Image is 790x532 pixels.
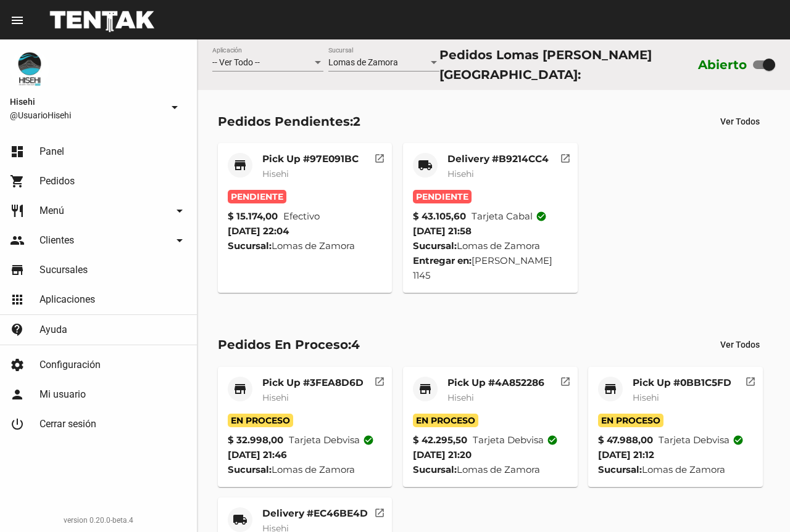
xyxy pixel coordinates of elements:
mat-card-title: Pick Up #3FEA8D6D [262,377,364,389]
span: Pendiente [413,190,472,203]
div: Lomas de Zamora [413,462,568,477]
span: Clientes [39,234,74,247]
mat-icon: contact_support [10,322,25,337]
div: Pedidos Lomas [PERSON_NAME][GEOGRAPHIC_DATA]: [439,45,692,84]
mat-icon: open_in_new [560,151,571,162]
strong: $ 47.988,00 [598,433,653,448]
mat-icon: open_in_new [374,151,385,162]
span: Hisehi [633,392,659,403]
mat-icon: people [10,233,25,248]
mat-icon: settings [10,358,25,372]
mat-icon: dashboard [10,144,25,159]
mat-icon: local_shipping [233,512,247,527]
mat-icon: shopping_cart [10,174,25,189]
div: Pedidos En Proceso: [218,335,360,354]
iframe: chat widget [738,483,778,520]
div: Lomas de Zamora [413,239,568,253]
span: Pedidos [39,175,75,187]
span: Hisehi [262,392,289,403]
span: Hisehi [262,168,289,179]
mat-icon: check_circle [733,435,744,446]
mat-icon: check_circle [547,435,558,446]
mat-icon: arrow_drop_down [167,100,182,115]
span: En Proceso [413,414,478,427]
mat-icon: arrow_drop_down [172,233,187,248]
span: [DATE] 21:46 [228,449,287,460]
span: [DATE] 22:04 [228,225,289,237]
span: [DATE] 21:20 [413,449,472,460]
span: Ver Todos [720,340,760,350]
span: 2 [353,114,360,129]
div: Lomas de Zamora [598,462,753,477]
div: version 0.20.0-beta.4 [10,514,187,526]
div: Lomas de Zamora [228,239,383,253]
mat-icon: store [603,382,618,396]
span: Tarjeta debvisa [473,433,558,448]
mat-icon: store [233,382,247,396]
span: Tarjeta debvisa [659,433,744,448]
span: En Proceso [598,414,663,427]
span: Ayuda [39,324,67,336]
span: Menú [39,205,64,217]
button: Ver Todos [710,334,770,356]
span: Mi usuario [39,388,86,401]
mat-card-title: Pick Up #0BB1C5FD [633,377,731,389]
mat-card-title: Delivery #B9214CC4 [447,153,549,165]
mat-icon: open_in_new [745,374,756,385]
mat-icon: check_circle [363,435,374,446]
span: 4 [351,337,360,352]
strong: $ 43.105,60 [413,209,466,224]
mat-icon: power_settings_new [10,417,25,432]
span: Panel [39,145,64,158]
span: Tarjeta cabal [472,209,547,224]
mat-icon: check_circle [536,211,547,222]
span: En Proceso [228,414,293,427]
strong: Sucursal: [598,464,642,475]
div: Lomas de Zamora [228,462,383,477]
mat-icon: local_shipping [418,158,433,173]
span: [DATE] 21:12 [598,449,654,460]
span: Hisehi [447,392,474,403]
strong: $ 42.295,50 [413,433,467,448]
span: Configuración [39,359,101,371]
mat-icon: open_in_new [374,374,385,385]
button: Ver Todos [710,110,770,133]
div: [PERSON_NAME] 1145 [413,253,568,283]
span: Pendiente [228,190,286,203]
mat-icon: store [233,158,247,173]
strong: Sucursal: [413,240,457,252]
span: Hisehi [10,94,162,109]
span: Tarjeta debvisa [289,433,374,448]
span: -- Ver Todo -- [212,57,260,67]
strong: Sucursal: [413,464,457,475]
mat-icon: store [418,382,433,396]
mat-icon: store [10,263,25,277]
span: Sucursales [39,264,88,276]
label: Abierto [698,55,747,75]
strong: $ 32.998,00 [228,433,283,448]
span: Lomas de Zamora [328,57,398,67]
mat-icon: open_in_new [374,505,385,517]
strong: Entregar en: [413,255,472,266]
mat-card-title: Delivery #EC46BE4D [262,507,368,520]
img: b10aa081-330c-4927-a74e-08896fa80e0a.jpg [10,49,49,89]
strong: Sucursal: [228,240,272,252]
mat-icon: menu [10,13,25,28]
span: Aplicaciones [39,293,95,306]
span: [DATE] 21:58 [413,225,472,237]
span: Efectivo [283,209,320,224]
mat-icon: apps [10,292,25,307]
strong: $ 15.174,00 [228,209,278,224]
span: @UsuarioHisehi [10,109,162,121]
div: Pedidos Pendientes: [218,112,360,131]
mat-icon: person [10,387,25,402]
strong: Sucursal: [228,464,272,475]
mat-icon: restaurant [10,203,25,218]
span: Cerrar sesión [39,418,96,430]
mat-card-title: Pick Up #97E091BC [262,153,359,165]
span: Ver Todos [720,117,760,126]
mat-card-title: Pick Up #4A852286 [447,377,544,389]
mat-icon: open_in_new [560,374,571,385]
span: Hisehi [447,168,474,179]
mat-icon: arrow_drop_down [172,203,187,218]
